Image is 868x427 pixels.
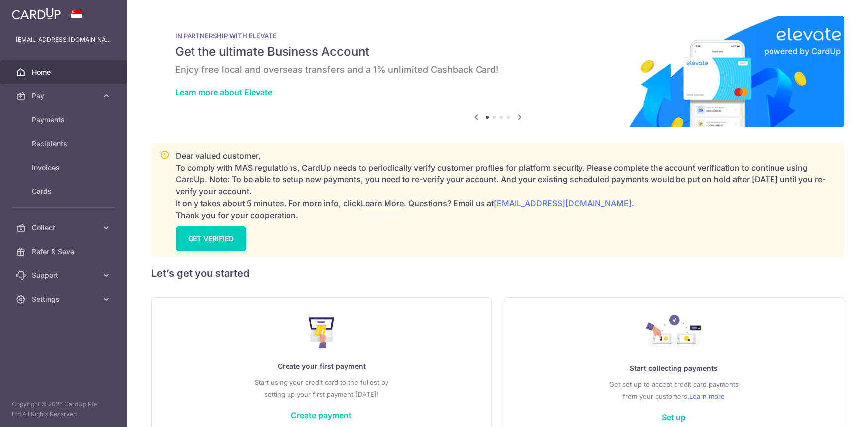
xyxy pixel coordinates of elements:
img: Collect Payment [646,315,702,350]
span: Support [32,270,97,280]
img: Renovation banner [151,16,844,127]
iframe: Opens a widget where you can find more information [804,397,858,422]
h5: Let’s get you started [151,265,844,281]
span: Refer & Save [32,247,97,256]
h6: Enjoy free local and overseas transfers and a 1% unlimited Cashback Card! [175,64,820,76]
span: Invoices [32,163,97,172]
a: Learn more about Elevate [175,87,272,97]
h5: Get the ultimate Business Account [175,44,820,60]
span: Recipients [32,139,97,149]
p: Create your first payment [172,360,472,372]
p: Get set up to accept credit card payments from your customers. [524,378,824,402]
a: Learn more [689,390,725,402]
p: [EMAIL_ADDRESS][DOMAIN_NAME] [16,35,111,45]
span: Settings [32,294,97,304]
img: Make Payment [309,317,334,348]
a: Learn More [361,198,404,208]
a: Create payment [291,410,352,420]
span: Payments [32,115,97,125]
p: Start using your credit card to the fullest by setting up your first payment [DATE]! [172,376,472,400]
img: CardUp [12,8,61,20]
span: Cards [32,186,97,196]
a: [EMAIL_ADDRESS][DOMAIN_NAME] [494,198,632,208]
span: Home [32,67,97,77]
p: Start collecting payments [524,362,824,374]
span: Collect [32,223,97,233]
a: Set up [662,412,686,422]
p: IN PARTNERSHIP WITH ELEVATE [175,32,820,40]
a: GET VERIFIED [176,226,246,251]
p: Dear valued customer, To comply with MAS regulations, CardUp needs to periodically verify custome... [176,150,836,221]
span: Pay [32,91,97,101]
